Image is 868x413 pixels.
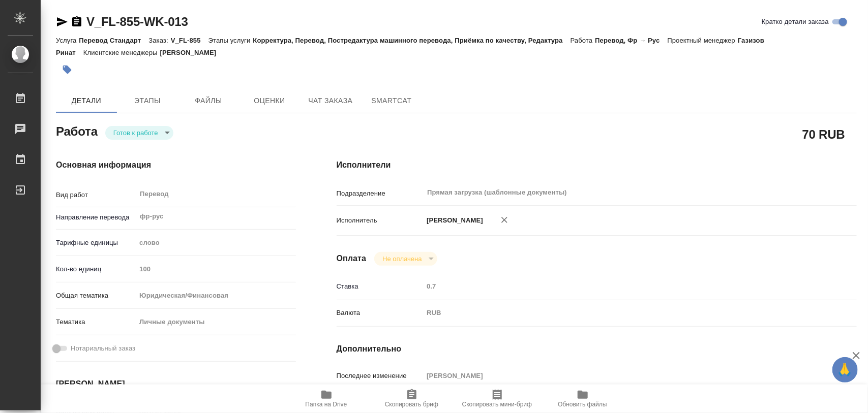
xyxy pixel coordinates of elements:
h2: 70 RUB [802,125,845,143]
p: Валюта [337,308,424,318]
h2: Работа [56,121,98,140]
p: Направление перевода [56,212,136,223]
p: Вид работ [56,190,136,200]
span: Чат заказа [306,94,355,107]
button: 🙏 [832,357,858,383]
h4: Дополнительно [337,343,857,355]
input: Пустое поле [136,262,295,276]
span: Оценки [245,94,294,107]
p: Перевод Стандарт [79,37,148,44]
div: Готов к работе [374,252,437,266]
div: Личные документы [136,313,295,331]
h4: [PERSON_NAME] [56,378,296,390]
button: Обновить файлы [540,385,625,413]
p: V_FL-855 [171,37,208,44]
span: Детали [62,94,111,107]
p: Общая тематика [56,291,136,301]
button: Добавить тэг [56,58,78,81]
span: SmartCat [367,94,416,107]
p: Ставка [337,281,424,292]
p: Подразделение [337,188,424,199]
p: Кол-во единиц [56,264,136,274]
h4: Основная информация [56,159,296,171]
div: слово [136,234,295,251]
p: [PERSON_NAME] [423,215,483,226]
span: Скопировать мини-бриф [462,401,532,408]
p: Исполнитель [337,215,424,226]
p: Клиентские менеджеры [83,49,160,56]
span: Нотариальный заказ [71,343,135,354]
button: Удалить исполнителя [493,209,516,231]
a: V_FL-855-WK-013 [86,15,188,28]
div: Юридическая/Финансовая [136,287,295,304]
div: RUB [423,304,813,322]
p: [PERSON_NAME] [160,49,224,56]
button: Папка на Drive [284,385,369,413]
p: Перевод, Фр → Рус [595,37,667,44]
p: Проектный менеджер [668,37,738,44]
h4: Оплата [337,252,367,265]
button: Скопировать мини-бриф [455,385,540,413]
span: 🙏 [836,359,854,380]
input: Пустое поле [423,279,813,294]
div: Готов к работе [105,126,173,140]
span: Папка на Drive [306,401,347,408]
span: Скопировать бриф [385,401,438,408]
p: Услуга [56,37,79,44]
h4: Исполнители [337,159,857,171]
button: Скопировать ссылку для ЯМессенджера [56,16,68,28]
span: Этапы [123,94,172,107]
p: Этапы услуги [208,37,253,44]
button: Скопировать ссылку [71,16,83,28]
span: Обновить файлы [558,401,607,408]
p: Тематика [56,317,136,327]
p: Корректура, Перевод, Постредактура машинного перевода, Приёмка по качеству, Редактура [253,37,570,44]
button: Не оплачена [379,255,425,263]
button: Скопировать бриф [369,385,455,413]
span: Кратко детали заказа [762,17,829,27]
input: Пустое поле [423,368,813,383]
button: Готов к работе [110,129,161,137]
p: Работа [571,37,595,44]
span: Файлы [184,94,233,107]
p: Заказ: [148,37,170,44]
p: Тарифные единицы [56,238,136,248]
p: Последнее изменение [337,371,424,381]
